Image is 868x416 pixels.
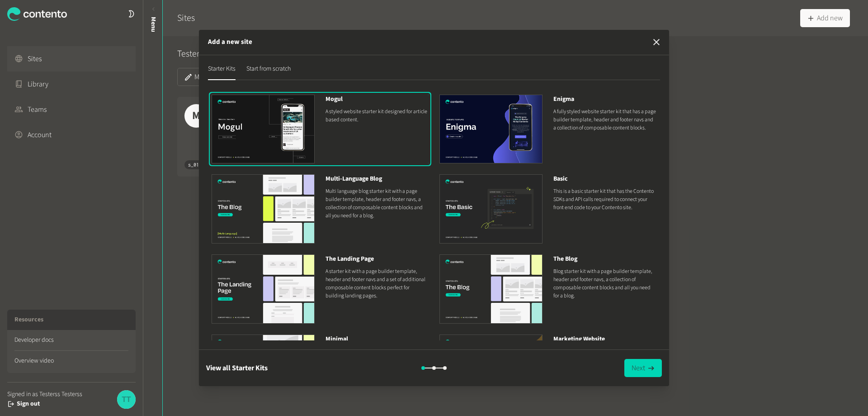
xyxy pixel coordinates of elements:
h3: Marketing Website [553,335,656,344]
button: Starter Kits [208,64,236,80]
img: Starter-Kit---Landing-Page_jr9skr8ZrK.jpg [212,254,315,324]
img: Starter-Site---Enigma---Mob.jpg [439,95,542,164]
img: Starter-Kit---Blog-Multi-language.jpg [212,174,315,244]
h3: Mogul [325,95,429,104]
p: Blog starter kit with a page builder template, header and footer navs, a collection of composable... [553,268,656,300]
h3: Minimal [325,335,429,344]
p: A fully styled website starter kit that has a page builder template, header and footer navs and a... [553,108,656,132]
p: A starter kit with a page builder template, header and footer navs and a set of additional compos... [325,268,429,300]
button: View all Starter Kits [206,359,268,377]
h3: The Landing Page [325,254,429,264]
img: Starter-Kit---Blog_jCr0D9XYXR.jpg [439,254,542,324]
button: Next [624,359,662,377]
h3: Multi-Language Blog [325,174,429,184]
button: Start from scratch [246,64,291,80]
h3: Basic [553,174,656,184]
h2: Add a new site [208,37,252,48]
p: This is a basic starter kit that has the Contento SDKs and API calls required to connect your fro... [553,187,656,212]
h3: Enigma [553,95,656,104]
img: Starter-Site---Mogal---Mob.jpg [212,95,315,164]
p: A styled website starter kit designed for article based content. [325,108,429,124]
img: Starter-Kit---Basic.jpg [439,174,542,244]
p: Multi language blog starter kit with a page builder template, header and footer navs, a collectio... [325,187,429,220]
img: Starter-Kit---Minimal_jxCcSQ8rk9.jpg [212,335,315,404]
h3: The Blog [553,254,656,264]
img: Starter-Site---Marketing-Website.jpg [439,335,542,404]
